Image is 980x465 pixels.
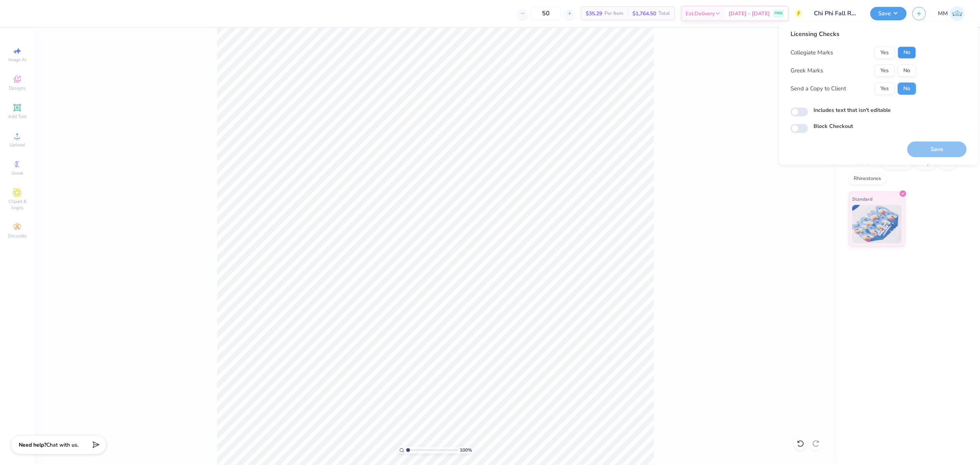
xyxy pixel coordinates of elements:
span: Designs [9,85,26,91]
span: Image AI [8,57,26,63]
img: Standard [852,205,902,243]
span: Decorate [8,233,26,239]
button: Save [870,7,906,20]
label: Block Checkout [813,123,853,131]
label: Includes text that isn't editable [813,106,891,114]
input: Untitled Design [808,6,864,21]
span: Greek [11,170,23,176]
input: – – [531,7,561,20]
div: Send a Copy to Client [791,84,846,93]
span: [DATE] - [DATE] [728,10,770,18]
div: Greek Marks [791,66,823,75]
strong: Need help? [19,441,46,449]
span: Per Item [604,10,623,18]
button: No [898,64,916,77]
span: $1,764.50 [632,10,656,18]
span: FREE [774,11,782,16]
a: MM [938,6,965,21]
span: $35.29 [586,10,602,18]
span: Upload [10,142,25,148]
img: Mariah Myssa Salurio [950,6,965,21]
span: Total [658,10,670,18]
span: Clipart & logos [4,198,31,211]
div: Licensing Checks [791,29,916,39]
span: Chat with us. [46,441,78,449]
div: Rhinestones [849,173,886,185]
span: MM [938,9,948,18]
button: No [898,46,916,59]
button: Yes [875,64,895,77]
span: 100 % [460,447,472,454]
button: No [898,82,916,95]
span: Est. Delivery [686,10,715,18]
button: Yes [875,46,895,59]
span: Add Text [8,113,26,120]
button: Yes [875,82,895,95]
div: Collegiate Marks [791,48,833,57]
span: Standard [852,195,872,203]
